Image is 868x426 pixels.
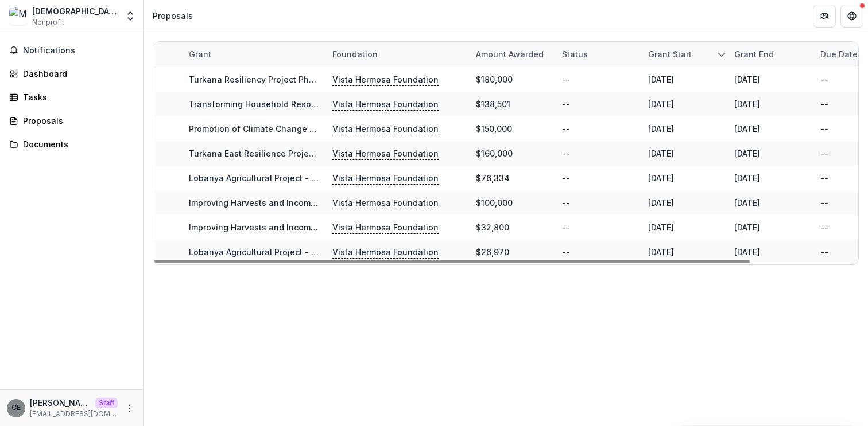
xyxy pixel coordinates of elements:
div: -- [820,172,828,184]
div: Amount awarded [469,48,551,60]
p: Vista Hermosa Foundation [332,221,439,234]
p: Staff [95,398,118,408]
div: $160,000 [476,147,513,159]
a: Tasks [5,88,138,107]
a: Dashboard [5,64,138,83]
div: Dashboard [23,68,129,80]
div: [DATE] [648,172,674,184]
div: Amount awarded [469,42,555,67]
div: -- [820,197,828,209]
div: $32,800 [476,221,509,233]
p: Vista Hermosa Foundation [332,98,439,111]
div: Grant [182,48,218,60]
div: $138,501 [476,98,510,110]
a: Turkana Resiliency Project Phase 2 [189,75,331,84]
div: [DATE] [734,98,760,110]
div: -- [562,172,570,184]
div: Documents [23,138,129,150]
p: Vista Hermosa Foundation [332,147,439,160]
button: Get Help [840,5,863,28]
svg: sorted descending [717,50,726,59]
div: [DATE] [734,197,760,209]
div: Grant end [727,42,813,67]
div: Chiji Eke [11,404,21,412]
div: [DATE] [734,73,760,85]
div: [DEMOGRAPHIC_DATA] Central Committee [32,5,118,17]
p: Vista Hermosa Foundation [332,197,439,209]
div: Status [555,48,595,60]
div: Grant start [641,48,699,60]
div: Tasks [23,91,129,103]
div: Due Date [813,48,865,60]
div: -- [562,147,570,159]
button: Partners [813,5,836,28]
div: -- [820,73,828,85]
div: -- [820,246,828,258]
button: More [122,401,136,415]
div: [DATE] [734,147,760,159]
span: Notifications [23,46,134,56]
nav: breadcrumb [148,7,197,24]
div: -- [820,221,828,233]
a: Documents [5,135,138,154]
div: Grant [182,42,325,67]
div: [DATE] [734,172,760,184]
p: Vista Hermosa Foundation [332,172,439,185]
div: -- [562,98,570,110]
div: Proposals [23,115,129,127]
div: -- [820,98,828,110]
div: [DATE] [648,123,674,135]
div: [DATE] [648,98,674,110]
a: Promotion of Climate Change Resilience and Gender Inclusivity Project in [GEOGRAPHIC_DATA], [GEOG... [189,124,738,134]
a: Turkana East Resilience Project - Mennonite Central Committee (with partner NCCK) [189,148,528,158]
span: Nonprofit [32,17,64,28]
div: [DATE] [648,73,674,85]
div: -- [562,246,570,258]
div: -- [562,221,570,233]
div: [DATE] [734,221,760,233]
div: Status [555,42,641,67]
div: $150,000 [476,123,512,135]
div: [DATE] [648,197,674,209]
div: $26,970 [476,246,509,258]
div: Foundation [325,48,385,60]
div: -- [562,73,570,85]
div: Foundation [325,42,469,67]
a: Proposals [5,111,138,130]
div: Grant end [727,48,781,60]
p: Vista Hermosa Foundation [332,246,439,259]
div: Proposals [153,10,193,22]
div: Grant start [641,42,727,67]
p: Vista Hermosa Foundation [332,73,439,86]
div: -- [820,123,828,135]
div: [DATE] [648,147,674,159]
a: Lobanya Agricultural Project - MCC (Improved Household Food Security & Household Incomes (IHFSHI)... [189,173,606,183]
div: [DATE] [648,246,674,258]
div: -- [562,197,570,209]
img: Mennonite Central Committee [9,7,28,25]
p: [PERSON_NAME] [30,397,91,409]
div: -- [820,147,828,159]
div: $180,000 [476,73,513,85]
div: [DATE] [734,123,760,135]
a: Lobanya Agricultural Project - [DEMOGRAPHIC_DATA] Central Committee [189,247,476,257]
button: Notifications [5,41,138,60]
div: -- [562,123,570,135]
button: Open entity switcher [122,5,138,28]
div: $76,334 [476,172,510,184]
p: [EMAIL_ADDRESS][DOMAIN_NAME] [30,409,118,419]
a: Transforming Household Resources for Improved Vitality and Empowerment (THRIVE) project in [GEOGR... [189,99,662,109]
a: Improving Harvests and Income for Maasai Farmers - Mennonite Central Committee [189,198,525,208]
div: [DATE] [648,221,674,233]
div: $100,000 [476,197,513,209]
a: Improving Harvests and Income for Maasai Farmers - Mennonite Central Committee [189,222,525,232]
p: Vista Hermosa Foundation [332,123,439,135]
div: [DATE] [734,246,760,258]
